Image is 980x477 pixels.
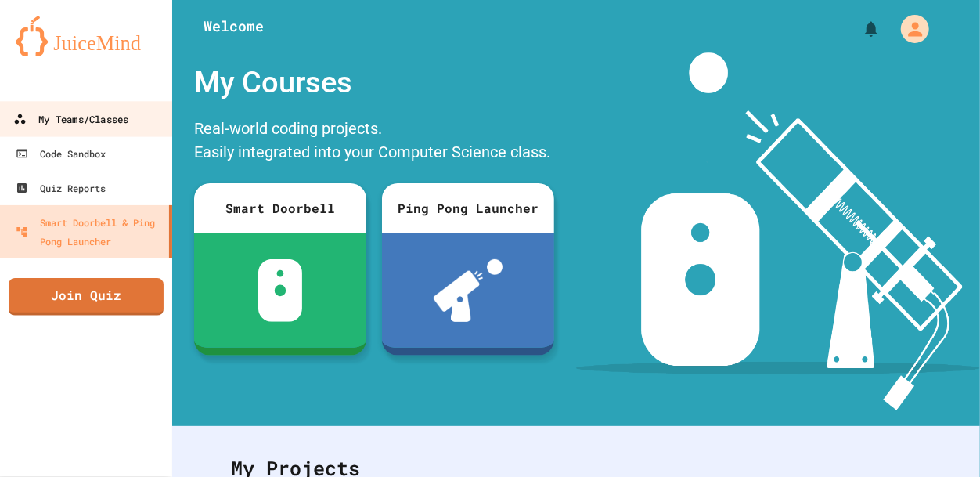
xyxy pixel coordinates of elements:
[186,52,562,113] div: My Courses
[16,179,106,197] div: Quiz Reports
[194,183,366,233] div: Smart Doorbell
[258,259,303,322] img: sdb-white.svg
[16,213,163,251] div: Smart Doorbell & Ping Pong Launcher
[885,11,933,47] div: My Account
[833,16,885,42] div: My Notifications
[576,52,980,410] img: banner-image-my-projects.png
[16,144,106,163] div: Code Sandbox
[9,278,164,316] a: Join Quiz
[16,16,157,56] img: logo-orange.svg
[382,183,554,233] div: Ping Pong Launcher
[13,110,128,129] div: My Teams/Classes
[186,113,562,172] div: Real-world coding projects. Easily integrated into your Computer Science class.
[434,259,503,322] img: ppl-with-ball.png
